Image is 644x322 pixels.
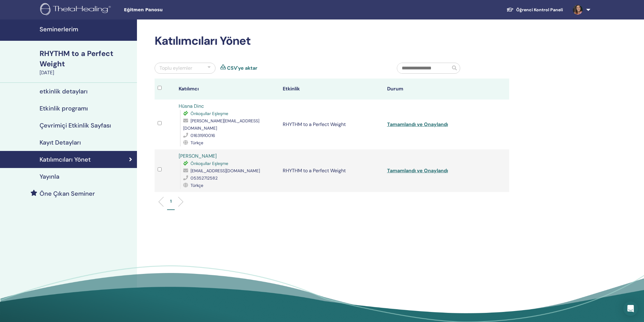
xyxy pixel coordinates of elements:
[179,103,204,109] a: Hüsna Dinc
[191,140,203,145] span: Türkçe
[191,161,228,166] span: Önkoşullar Eşleşme
[191,133,215,138] span: 01631910016
[170,198,172,205] p: 1
[40,105,88,112] h4: Etkinlik programı
[384,79,488,100] th: Durum
[40,69,133,76] div: [DATE]
[280,149,384,192] td: RHYTHM to a Perfect Weight
[506,7,514,12] img: graduation-cap-white.svg
[227,65,257,72] a: CSV'ye aktar
[191,111,228,116] span: Önkoşullar Eşleşme
[36,48,137,76] a: RHYTHM to a Perfect Weight[DATE]
[40,122,111,129] h4: Çevrimiçi Etkinlik Sayfası
[40,156,91,163] h4: Katılımcıları Yönet
[183,118,259,131] span: [PERSON_NAME][EMAIL_ADDRESS][DOMAIN_NAME]
[191,168,260,173] span: [EMAIL_ADDRESS][DOMAIN_NAME]
[40,3,113,17] img: logo.png
[40,26,133,33] h4: Seminerlerim
[40,173,59,180] h4: Yayınla
[159,65,192,72] div: Toplu eylemler
[40,139,81,146] h4: Kayıt Detayları
[40,88,88,95] h4: etkinlik detayları
[191,183,203,188] span: Türkçe
[124,7,215,13] span: Eğitmen Panosu
[623,301,638,316] div: Open Intercom Messenger
[387,121,448,128] a: Tamamlandı ve Onaylandı
[280,79,384,100] th: Etkinlik
[40,190,95,197] h4: Öne Çıkan Seminer
[155,34,509,48] h2: Katılımcıları Yönet
[502,4,568,16] a: Öğrenci Kontrol Paneli
[387,167,448,174] a: Tamamlandı ve Onaylandı
[191,175,218,181] span: 05352712582
[280,100,384,149] td: RHYTHM to a Perfect Weight
[176,79,280,100] th: Katılımcı
[179,153,217,159] a: [PERSON_NAME]
[573,5,583,15] img: default.jpg
[40,48,133,69] div: RHYTHM to a Perfect Weight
